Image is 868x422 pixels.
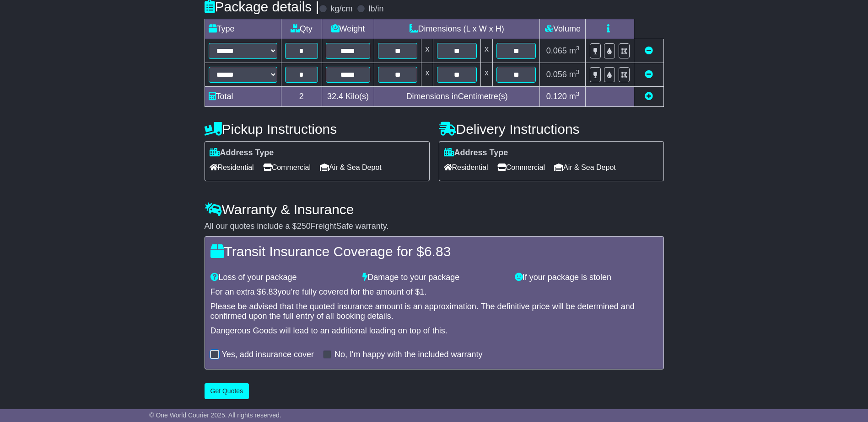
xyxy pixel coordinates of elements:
sup: 3 [576,45,580,52]
div: If your package is stolen [510,273,663,283]
td: x [421,63,433,87]
span: 0.056 [546,70,567,79]
td: Qty [281,19,322,39]
span: 32.4 [327,92,343,101]
span: 0.065 [546,46,567,55]
span: Air & Sea Depot [320,160,382,174]
span: 6.83 [424,244,451,259]
span: m [569,92,580,101]
td: Total [205,87,281,107]
label: No, I'm happy with the included warranty [334,350,483,360]
span: m [569,70,580,79]
td: 2 [281,87,322,107]
sup: 3 [576,69,580,75]
h4: Pickup Instructions [205,121,430,137]
td: x [421,39,433,63]
td: Kilo(s) [322,87,374,107]
td: Dimensions (L x W x H) [374,19,540,39]
span: 0.120 [546,92,567,101]
span: Commercial [497,160,545,174]
div: All our quotes include a $ FreightSafe warranty. [205,222,664,232]
label: Yes, add insurance cover [222,350,314,360]
span: 6.83 [262,287,278,296]
span: Commercial [263,160,311,174]
span: Air & Sea Depot [554,160,616,174]
div: Loss of your package [206,273,358,283]
div: Please be advised that the quoted insurance amount is an approximation. The definitive price will... [210,302,658,322]
td: x [480,39,492,63]
td: Type [205,19,281,39]
span: © One World Courier 2025. All rights reserved. [149,411,281,419]
button: Get Quotes [205,383,249,399]
span: 250 [297,222,311,231]
div: Dangerous Goods will lead to an additional loading on top of this. [210,326,658,336]
h4: Delivery Instructions [439,121,664,137]
td: Volume [540,19,586,39]
span: 1 [420,287,424,296]
td: x [480,63,492,87]
a: Remove this item [645,46,653,55]
div: Damage to your package [358,273,510,283]
label: Address Type [210,148,274,158]
label: Address Type [444,148,508,158]
div: For an extra $ you're fully covered for the amount of $ . [210,287,658,297]
td: Weight [322,19,374,39]
sup: 3 [576,90,580,97]
h4: Warranty & Insurance [205,202,664,217]
label: kg/cm [330,4,352,14]
span: Residential [210,160,254,174]
label: lb/in [368,4,383,14]
td: Dimensions in Centimetre(s) [374,87,540,107]
a: Add new item [645,92,653,101]
h4: Transit Insurance Coverage for $ [210,244,658,259]
span: m [569,46,580,55]
span: Residential [444,160,488,174]
a: Remove this item [645,70,653,79]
